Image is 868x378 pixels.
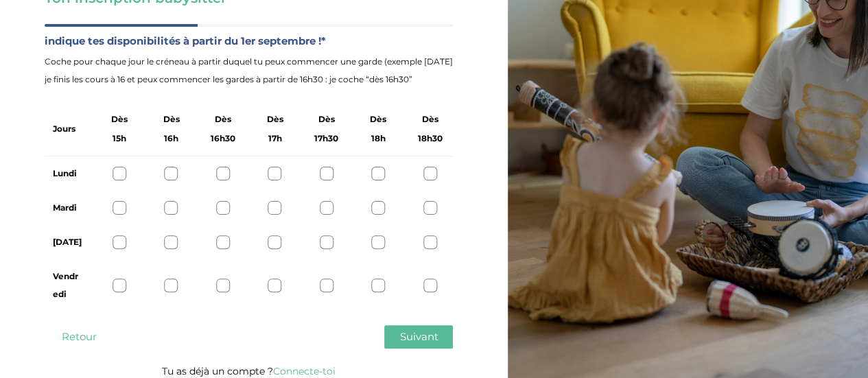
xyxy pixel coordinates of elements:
[422,110,438,128] span: Dès
[266,110,283,128] span: Dès
[384,325,453,349] button: Suivant
[399,330,438,343] span: Suivant
[418,130,443,147] span: 18h30
[268,130,281,147] span: 17h
[273,365,336,377] a: Connecte-toi
[164,130,178,147] span: 16h
[113,130,126,147] span: 15h
[371,130,386,147] span: 18h
[211,130,235,147] span: 16h30
[215,110,231,128] span: Dès
[53,165,82,182] label: Lundi
[314,130,338,147] span: 17h30
[53,268,82,303] label: Vendredi
[45,32,453,50] label: indique tes disponibilités à partir du 1er septembre !*
[45,325,113,349] button: Retour
[111,110,128,128] span: Dès
[318,110,335,128] span: Dès
[53,233,82,251] label: [DATE]
[163,110,180,128] span: Dès
[53,199,82,217] label: Mardi
[45,53,453,88] span: Coche pour chaque jour le créneau à partir duquel tu peux commencer une garde (exemple [DATE] je ...
[53,120,75,138] label: Jours
[370,110,386,128] span: Dès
